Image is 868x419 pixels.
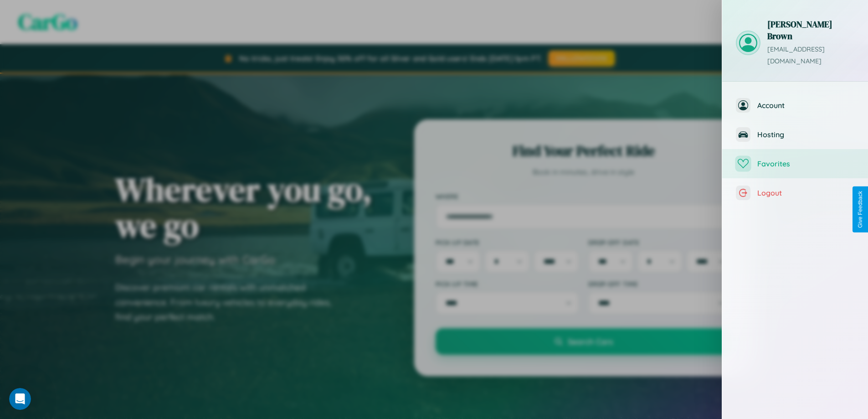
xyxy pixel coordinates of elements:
[757,159,854,168] span: Favorites
[722,91,868,120] button: Account
[722,178,868,207] button: Logout
[757,101,854,110] span: Account
[9,388,31,410] iframe: Intercom live chat
[722,149,868,178] button: Favorites
[757,130,854,139] span: Hosting
[757,188,854,197] span: Logout
[767,44,854,67] p: [EMAIL_ADDRESS][DOMAIN_NAME]
[767,18,854,42] h3: [PERSON_NAME] Brown
[722,120,868,149] button: Hosting
[857,191,863,228] div: Give Feedback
